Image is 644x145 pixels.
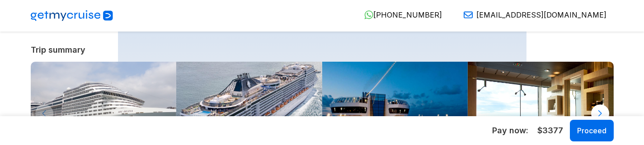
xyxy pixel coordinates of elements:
[357,10,442,19] a: [PHONE_NUMBER]
[570,120,614,141] button: Proceed
[31,45,614,54] a: Trip summary
[373,10,442,19] span: [PHONE_NUMBER]
[364,10,373,19] img: WhatsApp
[537,125,563,136] span: $3377
[464,10,473,19] img: Email
[492,125,528,136] h5: Pay now:
[476,10,606,19] span: [EMAIL_ADDRESS][DOMAIN_NAME]
[456,10,606,19] a: [EMAIL_ADDRESS][DOMAIN_NAME]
